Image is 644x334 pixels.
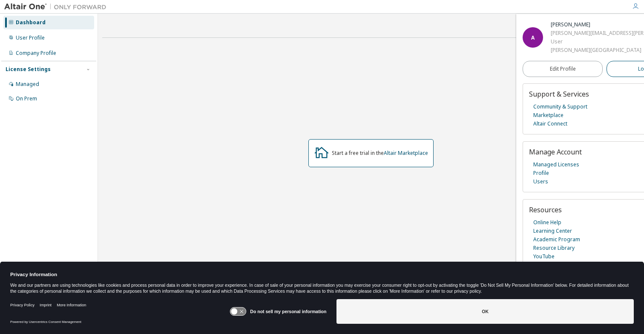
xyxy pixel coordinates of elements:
a: Altair Marketplace [384,149,428,157]
span: Support & Services [529,89,589,99]
a: Resource Library [533,244,575,252]
div: Company Profile [16,50,56,57]
a: Users [533,177,548,186]
a: Online Help [533,218,561,227]
a: Community & Support [533,103,587,111]
div: On Prem [16,95,37,102]
img: Altair One [4,3,111,11]
div: User Profile [16,34,45,41]
a: Learning Center [533,227,572,235]
div: Managed [16,81,39,88]
span: Resources [529,205,562,214]
a: Altair Connect [533,120,567,128]
a: YouTube [533,252,555,261]
span: A [531,34,535,41]
a: Marketplace [533,111,563,120]
div: License Settings [6,66,51,73]
span: Edit Profile [550,66,576,72]
a: Managed Licenses [533,160,579,169]
a: Edit Profile [523,61,603,77]
span: Manage Account [529,147,582,157]
a: Profile [533,169,549,177]
a: Academic Program [533,235,580,244]
div: Dashboard [16,19,46,26]
div: Start a free trial in the [332,150,428,157]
